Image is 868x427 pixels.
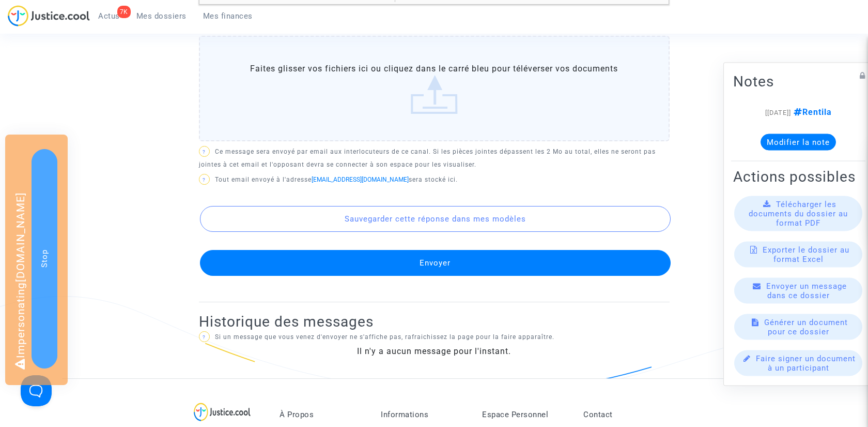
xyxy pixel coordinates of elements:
[5,135,68,385] div: Impersonating
[791,107,832,116] span: Rentila
[128,8,195,24] a: Mes dossiers
[199,313,670,331] h2: Historique des messages
[200,206,671,232] button: Sauvegarder cette réponse dans mes modèles
[761,134,836,150] button: Modifier la note
[199,345,670,358] div: Il n'y a aucun message pour l'instant.
[90,8,128,24] a: 7KActus
[203,149,206,155] span: ?
[203,11,253,21] span: Mes finances
[733,167,863,185] h2: Actions possibles
[764,317,848,336] span: Générer un document pour ce dossier
[136,11,187,21] span: Mes dossiers
[381,410,467,419] p: Informations
[203,177,206,183] span: ?
[766,281,847,300] span: Envoyer un message dans ce dossier
[280,410,365,419] p: À Propos
[199,173,670,186] p: Tout email envoyé à l'adresse sera stocké ici.
[756,354,856,372] span: Faire signer un document à un participant
[8,5,90,26] img: jc-logo.svg
[482,410,568,419] p: Espace Personnel
[763,245,849,263] span: Exporter le dossier au format Excel
[40,249,49,268] span: Stop
[312,176,409,183] a: [EMAIL_ADDRESS][DOMAIN_NAME]
[98,11,120,21] span: Actus
[32,149,57,369] button: Stop
[199,145,670,171] p: Ce message sera envoyé par email aux interlocuteurs de ce canal. Si les pièces jointes dépassent ...
[195,8,261,24] a: Mes finances
[194,403,251,421] img: logo-lg.svg
[200,250,671,276] button: Envoyer
[203,334,206,340] span: ?
[765,108,791,116] span: [[DATE]]
[199,331,670,344] p: Si un message que vous venez d'envoyer ne s'affiche pas, rafraichissez la page pour la faire appa...
[749,199,848,227] span: Télécharger les documents du dossier au format PDF
[583,410,669,419] p: Contact
[733,72,863,90] h2: Notes
[21,375,52,406] iframe: Help Scout Beacon - Open
[117,6,131,18] div: 7K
